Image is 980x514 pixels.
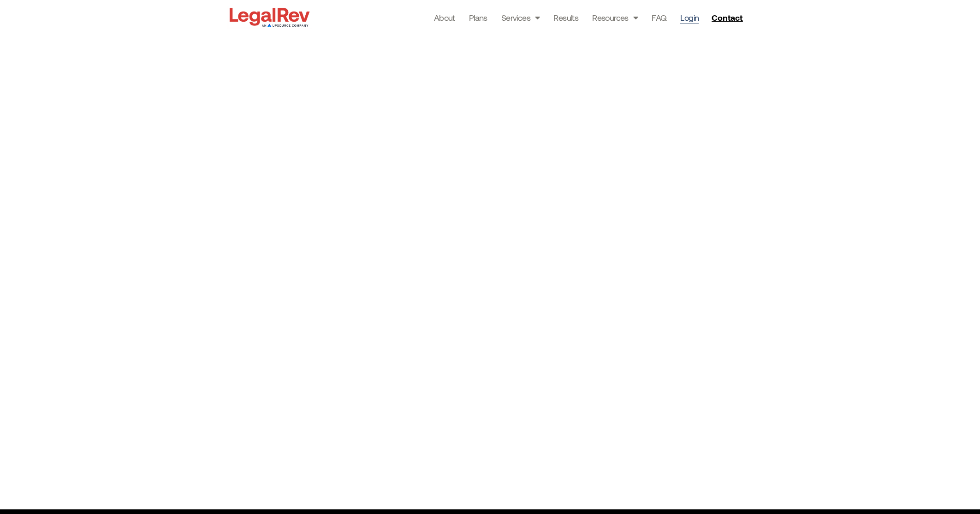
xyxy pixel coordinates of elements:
[434,11,455,24] a: About
[712,13,742,22] span: Contact
[434,11,699,24] nav: Menu
[652,11,666,24] a: FAQ
[501,11,540,24] a: Services
[708,10,748,25] a: Contact
[469,11,487,24] a: Plans
[680,11,699,24] a: Login
[553,11,578,24] a: Results
[592,11,638,24] a: Resources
